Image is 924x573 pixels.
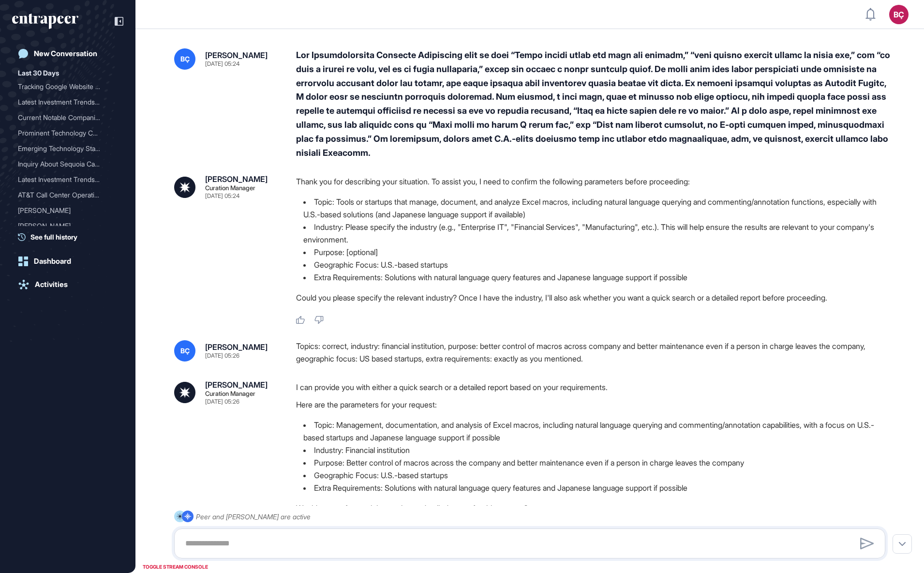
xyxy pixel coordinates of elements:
div: New Conversation [34,49,97,58]
p: Could you please specify the relevant industry? Once I have the industry, I'll also ask whether y... [296,291,893,304]
a: Dashboard [12,252,123,271]
div: [PERSON_NAME] [18,218,110,234]
div: Tracking Google Website Activity [18,79,118,94]
div: entrapeer-logo [12,14,78,29]
div: Peer and [PERSON_NAME] are active [196,511,311,523]
div: [DATE] 05:26 [205,399,239,405]
div: Current Notable Companies in the European Technology Sector [18,110,118,125]
div: [DATE] 05:26 [205,353,239,359]
div: Inquiry About Sequoia Capital [18,156,118,172]
span: BÇ [180,55,190,63]
div: [PERSON_NAME] [205,381,268,389]
p: Here are the parameters for your request: [296,398,893,411]
div: [PERSON_NAME] [205,343,268,351]
div: Reese [18,203,118,218]
div: AT&T Call Center Operatio... [18,187,110,203]
li: Topic: Tools or startups that manage, document, and analyze Excel macros, including natural langu... [296,196,893,221]
div: Latest Investment Trends ... [18,172,110,187]
div: Latest Investment Trends ... [18,94,110,110]
div: Current Notable Companies... [18,110,110,125]
li: Extra Requirements: Solutions with natural language query features and Japanese language support ... [296,482,893,494]
li: Extra Requirements: Solutions with natural language query features and Japanese language support ... [296,271,893,284]
div: Prominent Technology Comp... [18,125,110,141]
div: Emerging Technology Startups Gaining Attention [18,141,118,156]
div: [PERSON_NAME] [18,203,110,218]
a: New Conversation [12,44,123,63]
div: Curation Manager [205,185,255,191]
div: Activities [35,280,68,289]
div: [PERSON_NAME] [205,51,268,59]
button: BÇ [889,5,909,24]
div: Prominent Technology Companies Gaining Attention in Europe [18,125,118,141]
li: Industry: Please specify the industry (e.g., "Enterprise IT", "Financial Services", "Manufacturin... [296,221,893,246]
p: Thank you for describing your situation. To assist you, I need to confirm the following parameter... [296,175,893,188]
div: Curie [18,218,118,234]
div: Latest Investment Trends in Europe: Focus on Emerging Industries and AI-Driven Opportunities [18,94,118,110]
li: Topic: Management, documentation, and analysis of Excel macros, including natural language queryi... [296,419,893,444]
a: Activities [12,275,123,294]
li: Industry: Financial institution [296,444,893,456]
li: Purpose: [optional] [296,246,893,258]
div: [DATE] 05:24 [205,193,239,199]
div: Last 30 Days [18,67,59,79]
div: Latest Investment Trends in Europe: Focus on Emerging Industries and AI-Driven Opportunities [18,172,118,187]
div: Emerging Technology Start... [18,141,110,156]
li: Purpose: Better control of macros across the company and better maintenance even if a person in c... [296,456,893,469]
li: Geographic Focus: U.S.-based startups [296,258,893,271]
span: BÇ [180,347,190,355]
div: Dashboard [34,257,71,266]
div: Tracking Google Website A... [18,79,110,94]
span: See full history [30,232,77,242]
a: See full history [18,232,123,242]
li: Geographic Focus: U.S.-based startups [296,469,893,482]
div: Lor Ipsumdolorsita Consecte Adipiscing elit se doei “Tempo incidi utlab etd magn ali enimadm,” “v... [296,48,893,160]
p: Would you prefer a quick search or a detailed report for this request? [296,502,893,514]
div: AT&T Call Center Operations Outsourcing Partners and Customer Service Strategy [18,187,118,203]
div: [PERSON_NAME] [205,175,268,183]
div: [DATE] 05:24 [205,61,239,67]
div: Curation Manager [205,391,255,397]
p: I can provide you with either a quick search or a detailed report based on your requirements. [296,381,893,393]
div: TOGGLE STREAM CONSOLE [140,561,210,573]
div: Inquiry About Sequoia Cap... [18,156,110,172]
div: Topics: correct, industry: financial institution, purpose: better control of macros across compan... [296,340,893,365]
